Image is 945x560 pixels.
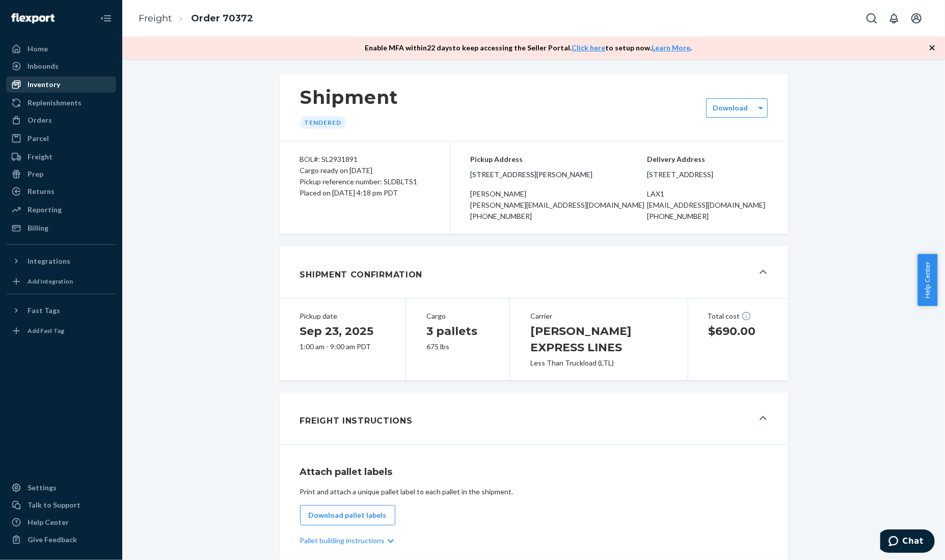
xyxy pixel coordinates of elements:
[280,246,788,298] button: Shipment Confirmation
[28,79,60,90] div: Inventory
[426,324,477,338] span: 3 pallets
[713,103,748,113] div: Download
[28,256,70,266] div: Integrations
[6,130,116,147] a: Parcel
[6,253,116,269] button: Integrations
[28,133,49,144] div: Parcel
[471,211,647,222] div: [PHONE_NUMBER]
[300,487,768,497] div: Print and attach a unique pallet label to each pallet in the shipment.
[28,305,60,316] div: Fast Tags
[709,323,768,340] h1: $690.00
[6,76,116,93] a: Inventory
[530,358,667,368] div: Less Than Truckload (LTL)
[6,95,116,111] a: Replenishments
[6,166,116,182] a: Prep
[530,311,667,321] div: Carrier
[28,61,59,71] div: Inbounds
[6,480,116,496] a: Settings
[28,169,43,179] div: Prep
[280,393,788,444] button: Freight Instructions
[6,302,116,319] button: Fast Tags
[708,311,769,321] div: Total cost
[300,525,768,556] div: Pallet building instructions
[28,483,57,493] div: Settings
[6,273,116,290] a: Add Integration
[300,165,429,176] div: Cargo ready on [DATE]
[300,154,429,165] div: BOL#: SL2931891
[647,169,768,180] span: [STREET_ADDRESS]
[28,223,48,233] div: Billing
[884,8,904,29] button: Open notifications
[6,183,116,200] a: Returns
[647,154,768,165] p: Delivery Address
[11,13,55,23] img: Flexport logo
[300,187,429,199] div: Placed on [DATE] 4:18 pm PDT
[300,311,386,321] div: Pickup date
[647,211,768,222] div: [PHONE_NUMBER]
[6,41,116,57] a: Home
[28,44,48,54] div: Home
[28,115,52,125] div: Orders
[426,342,489,352] div: 675 lbs
[426,311,489,321] div: Cargo
[6,220,116,236] a: Billing
[530,323,667,356] h1: [PERSON_NAME] EXPRESS LINES
[647,188,768,200] div: LAX1
[6,323,116,339] a: Add Fast Tag
[130,4,261,34] ol: breadcrumbs
[906,8,927,29] button: Open account menu
[365,43,692,53] p: Enable MFA within 22 days to keep accessing the Seller Portal. to setup now. .
[917,254,937,306] button: Help Center
[300,87,398,108] h1: Shipment
[861,8,882,29] button: Open Search Box
[6,497,116,513] button: Talk to Support
[471,154,647,165] p: Pickup Address
[300,465,768,479] h1: Attach pallet labels
[6,112,116,128] a: Orders
[6,149,116,165] a: Freight
[300,269,423,281] h1: Shipment Confirmation
[28,98,82,108] div: Replenishments
[572,43,606,52] a: Click here
[471,188,647,200] div: [PERSON_NAME]
[6,58,116,74] a: Inbounds
[652,43,691,52] a: Learn More
[6,531,116,548] button: Give Feedback
[28,205,62,215] div: Reporting
[28,517,69,527] div: Help Center
[647,200,768,211] div: [EMAIL_ADDRESS][DOMAIN_NAME]
[471,200,647,211] div: [PERSON_NAME][EMAIL_ADDRESS][DOMAIN_NAME]
[139,13,172,24] a: Freight
[6,514,116,530] a: Help Center
[300,505,395,525] button: Download pallet labels
[191,13,253,24] a: Order 70372
[28,277,73,286] div: Add Integration
[28,535,77,545] div: Give Feedback
[300,342,386,352] div: 1:00 am - 9:00 am PDT
[96,8,116,29] button: Close Navigation
[28,500,80,510] div: Talk to Support
[28,186,55,197] div: Returns
[300,176,429,187] div: Pickup reference number: SLDBLTS1
[471,169,647,180] span: [STREET_ADDRESS][PERSON_NAME]
[300,415,413,427] h1: Freight Instructions
[28,326,64,335] div: Add Fast Tag
[6,202,116,218] a: Reporting
[300,116,346,129] div: Tendered
[300,323,386,340] h1: Sep 23, 2025
[28,152,52,162] div: Freight
[880,529,935,555] iframe: Opens a widget where you can chat to one of our agents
